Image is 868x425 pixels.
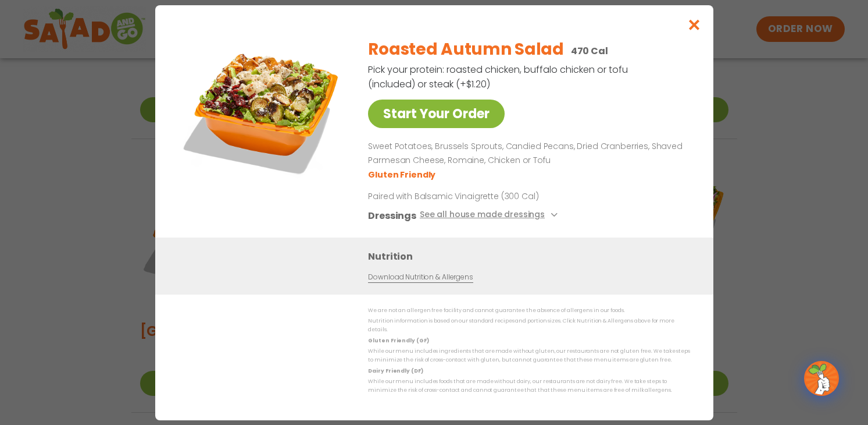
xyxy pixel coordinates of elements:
a: Start Your Order [368,100,505,128]
img: Featured product photo for Roasted Autumn Salad [181,29,344,192]
a: Download Nutrition & Allergens [368,271,473,282]
li: Gluten Friendly [368,168,437,180]
p: Pick your protein: roasted chicken, buffalo chicken or tofu (included) or steak (+$1.20) [368,62,630,91]
p: We are not an allergen free facility and cannot guarantee the absence of allergens in our foods. [368,306,690,315]
p: Nutrition information is based on our standard recipes and portion sizes. Click Nutrition & Aller... [368,317,690,335]
p: Sweet Potatoes, Brussels Sprouts, Candied Pecans, Dried Cranberries, Shaved Parmesan Cheese, Roma... [368,140,685,168]
img: wpChatIcon [805,362,838,395]
p: While our menu includes foods that are made without dairy, our restaurants are not dairy free. We... [368,377,690,395]
strong: Dairy Friendly (DF) [368,367,423,374]
h3: Nutrition [368,249,696,263]
strong: Gluten Friendly (GF) [368,337,428,343]
button: Close modal [675,5,713,44]
p: Paired with Balsamic Vinaigrette (300 Cal) [368,190,583,202]
button: See all house made dressings [419,208,560,222]
p: 470 Cal [570,44,608,58]
p: While our menu includes ingredients that are made without gluten, our restaurants are not gluten ... [368,347,690,365]
h3: Dressings [368,208,416,222]
h2: Roasted Autumn Salad [368,37,563,62]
